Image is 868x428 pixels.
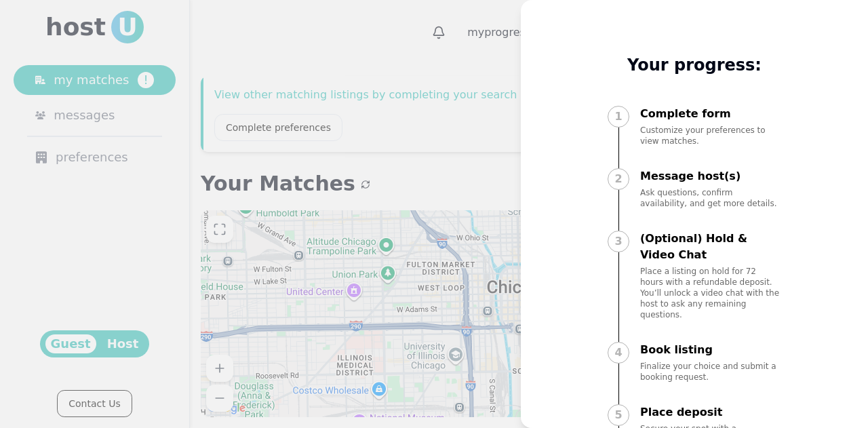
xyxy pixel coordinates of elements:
[608,168,629,190] div: 2
[640,361,781,383] p: Finalize your choice and submit a booking request.
[640,266,781,320] p: Place a listing on hold for 72 hours with a refundable deposit. You’ll unlock a video chat with t...
[608,231,629,252] div: 3
[640,231,781,263] p: (Optional) Hold & Video Chat
[640,168,781,184] p: Message host(s)
[608,404,629,426] div: 5
[608,106,629,128] div: 1
[640,404,781,421] p: Place deposit
[640,125,781,147] p: Customize your preferences to view matches.
[640,106,781,122] p: Complete form
[640,187,781,209] p: Ask questions, confirm availability, and get more details.
[640,342,781,358] p: Book listing
[608,342,629,364] div: 4
[608,54,781,76] p: Your progress:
